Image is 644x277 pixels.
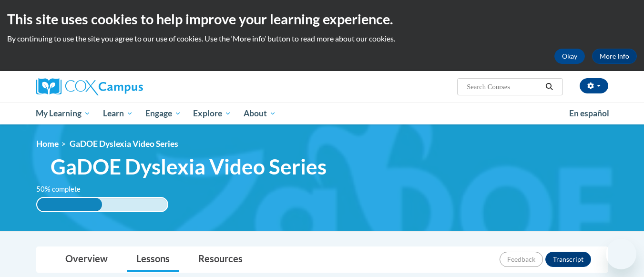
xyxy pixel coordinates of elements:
[580,78,608,93] button: Account Settings
[37,198,102,211] div: 50% complete
[592,49,637,64] a: More Info
[187,103,237,124] a: Explore
[545,252,591,267] button: Transcript
[606,239,636,269] iframe: Button to launch messaging window
[139,103,187,124] a: Engage
[237,103,282,124] a: About
[189,247,252,272] a: Resources
[70,139,178,149] span: GaDOE Dyslexia Video Series
[145,108,181,119] span: Engage
[569,108,609,118] span: En español
[36,184,91,195] label: 50% complete
[554,49,585,64] button: Okay
[36,78,143,95] img: Cox Campus
[51,154,327,179] span: GaDOE Dyslexia Video Series
[542,81,556,92] button: Search
[563,103,615,123] a: En español
[36,78,217,95] a: Cox Campus
[7,33,637,44] p: By continuing to use the site you agree to our use of cookies. Use the ‘More info’ button to read...
[7,10,637,29] h2: This site uses cookies to help improve your learning experience.
[127,247,179,272] a: Lessons
[36,108,91,119] span: My Learning
[97,103,139,124] a: Learn
[56,247,117,272] a: Overview
[500,252,543,267] button: Feedback
[193,108,231,119] span: Explore
[22,103,623,124] div: Main menu
[466,81,542,92] input: Search Courses
[36,139,59,149] a: Home
[244,108,276,119] span: About
[30,103,97,124] a: My Learning
[103,108,133,119] span: Learn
